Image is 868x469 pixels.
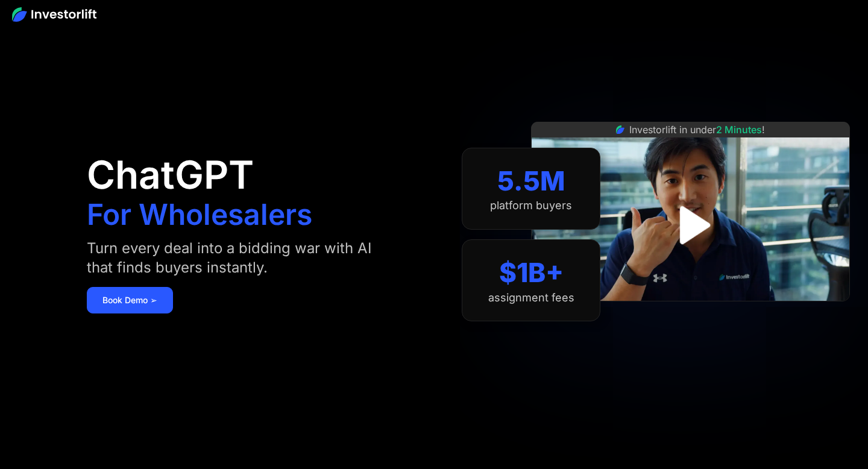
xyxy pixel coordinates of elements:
div: Investorlift in under ! [629,122,765,137]
div: $1B+ [499,257,564,289]
a: Book Demo ➢ [87,287,173,313]
h1: ChatGPT [87,156,254,194]
div: Turn every deal into a bidding war with AI that finds buyers instantly. [87,239,395,277]
div: 5.5M [497,165,565,197]
a: open lightbox [664,198,717,252]
span: 2 Minutes [716,124,762,136]
div: platform buyers [490,199,572,212]
div: assignment fees [488,291,574,304]
h1: For Wholesalers [87,200,312,229]
iframe: Customer reviews powered by Trustpilot [600,307,781,322]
